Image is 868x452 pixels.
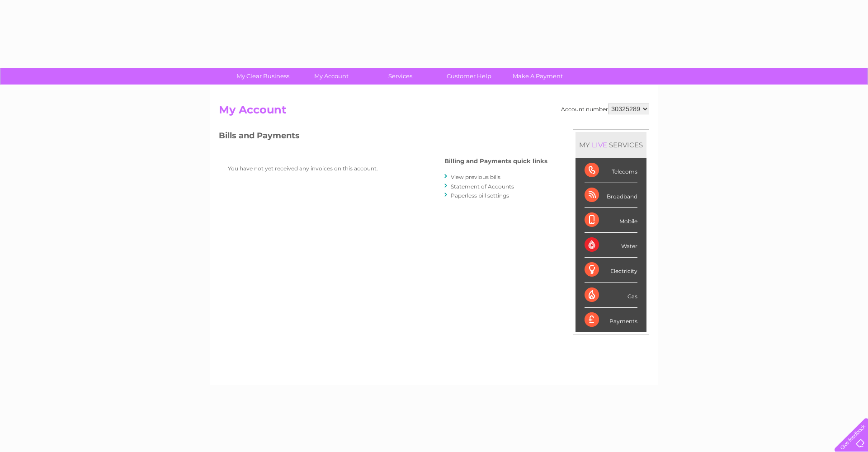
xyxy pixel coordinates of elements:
[228,164,409,173] p: You have not yet received any invoices on this account.
[219,129,547,145] h3: Bills and Payments
[585,308,637,332] div: Payments
[585,258,637,282] div: Electricity
[226,68,300,85] a: My Clear Business
[432,68,506,85] a: Customer Help
[500,68,575,85] a: Make A Payment
[576,132,646,158] div: MY SERVICES
[451,174,500,180] a: View previous bills
[585,283,637,308] div: Gas
[451,183,514,190] a: Statement of Accounts
[451,192,509,199] a: Paperless bill settings
[561,104,649,114] div: Account number
[590,141,609,149] div: LIVE
[585,208,637,233] div: Mobile
[219,104,649,121] h2: My Account
[444,158,547,165] h4: Billing and Payments quick links
[585,183,637,208] div: Broadband
[585,233,637,258] div: Water
[294,68,369,85] a: My Account
[363,68,438,85] a: Services
[585,158,637,183] div: Telecoms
